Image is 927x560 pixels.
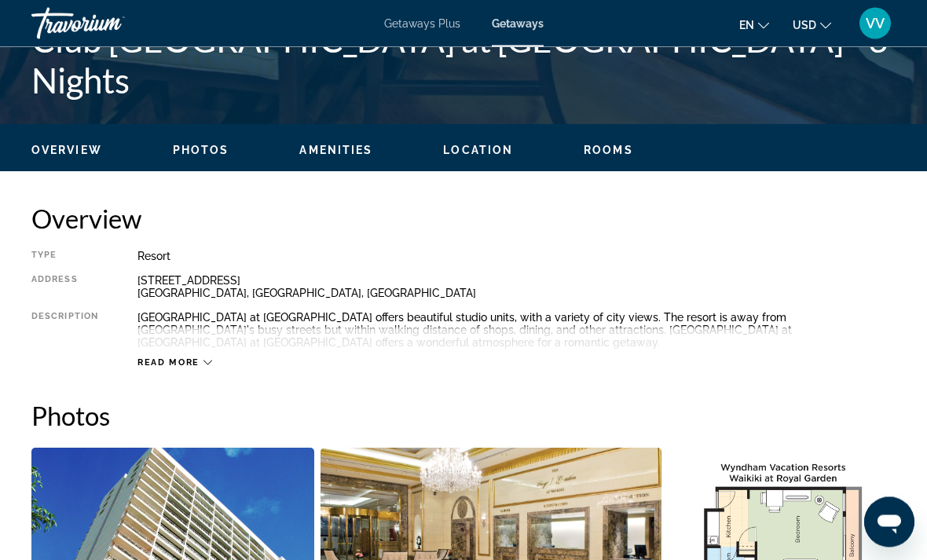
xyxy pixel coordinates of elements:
button: Overview [31,144,102,158]
span: USD [793,19,816,31]
span: Rooms [584,145,633,157]
span: en [739,19,754,31]
h1: Club [GEOGRAPHIC_DATA] at [GEOGRAPHIC_DATA] - 3 Nights [31,20,896,101]
button: Change language [739,13,769,36]
a: Getaways [492,17,544,30]
a: Getaways Plus [384,17,460,30]
div: Resort [137,251,896,263]
button: Photos [173,144,229,158]
a: Travorium [31,3,189,44]
div: Type [31,251,98,263]
div: [STREET_ADDRESS] [GEOGRAPHIC_DATA], [GEOGRAPHIC_DATA], [GEOGRAPHIC_DATA] [137,275,896,300]
div: Description [31,312,98,350]
button: Read more [137,357,212,369]
iframe: Кнопка запуска окна обмена сообщениями [864,497,914,547]
span: Location [443,145,513,157]
span: Read more [137,358,200,368]
button: User Menu [855,7,896,40]
span: Photos [173,145,229,157]
h2: Photos [31,401,896,432]
button: Rooms [584,144,633,158]
button: Location [443,144,513,158]
button: Change currency [793,13,831,36]
span: Overview [31,145,102,157]
button: Amenities [299,144,372,158]
h2: Overview [31,203,896,235]
div: [GEOGRAPHIC_DATA] at [GEOGRAPHIC_DATA] offers beautiful studio units, with a variety of city view... [137,312,896,350]
div: Address [31,275,98,300]
span: VV [866,16,885,31]
span: Amenities [299,145,372,157]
